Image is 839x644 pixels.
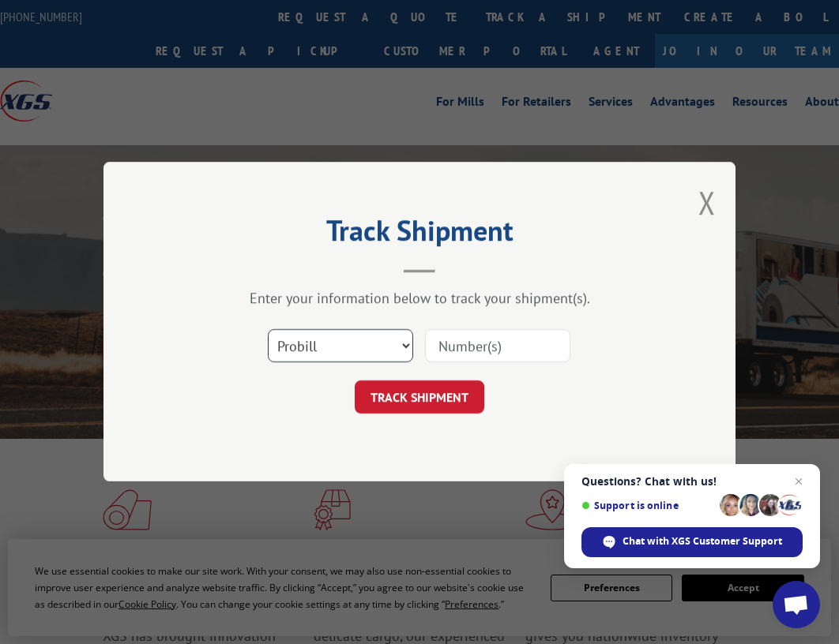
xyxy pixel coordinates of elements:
[581,527,803,557] div: Chat with XGS Customer Support
[182,290,657,308] div: Enter your information below to track your shipment(s).
[623,534,782,549] span: Chat with XGS Customer Support
[182,219,657,249] h2: Track Shipment
[355,381,484,414] button: TRACK SHIPMENT
[425,330,570,363] input: Number(s)
[773,581,820,628] div: Open chat
[581,500,714,511] span: Support is online
[698,182,716,223] button: Close modal
[789,472,808,491] span: Close chat
[581,475,803,488] span: Questions? Chat with us!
